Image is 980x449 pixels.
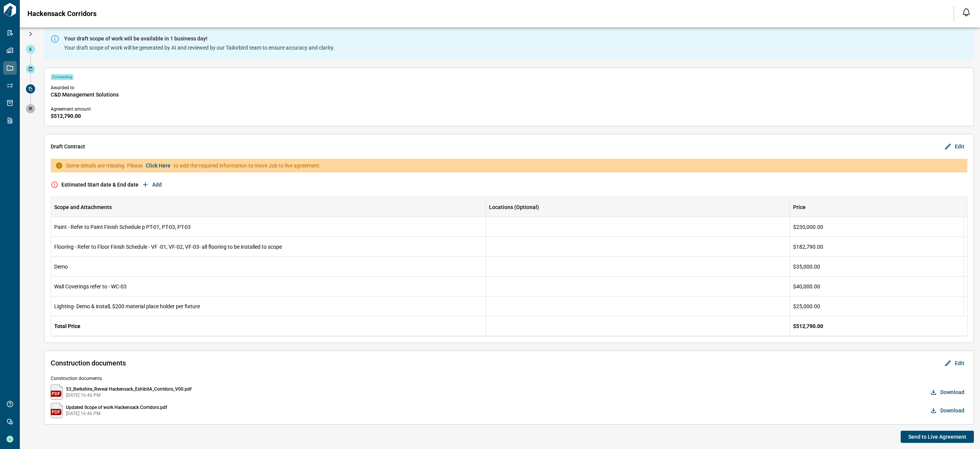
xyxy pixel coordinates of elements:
span: Estimated Start date & End date [61,181,138,188]
span: Awarded to [51,85,967,91]
span: $512,790.00 [793,322,823,330]
button: Open notification feed [960,6,972,18]
div: Price [793,197,806,217]
span: 53_Berkshire_Reveal Hackensack_ExhibitA_Corridors_V00.pdf [66,386,191,392]
span: Contracting [52,75,72,79]
button: Send to Live Agreement [901,431,974,443]
button: Download [928,386,967,398]
span: $25,000.00 [793,303,820,310]
span: Construction documents [51,359,943,367]
span: Paint - Refer to Paint Finish Schedule p PT-01, PT-03, PT-03 [54,224,191,230]
span: Your draft scope of work will be available in 1 business day! [64,35,335,42]
span: $182,790.00 [793,243,823,251]
img: Updated Scope of work Hackensack Corridors.pdf [51,403,63,418]
button: Add [140,179,165,191]
span: Send to Live Agreement [908,433,966,441]
span: $40,000.00 [793,283,820,290]
div: Locations (Optional) [489,197,539,217]
span: Edit [955,143,964,150]
div: Scope and Attachments [54,197,112,217]
span: to add the required information to move Job to live agreement. [174,162,321,169]
span: C&D Management Solutions [51,91,967,98]
span: Demo [54,264,68,270]
span: Wall Coverings refer to - WC-03 [54,283,127,290]
button: Edit [943,357,967,369]
img: 53_Berkshire_Reveal Hackensack_ExhibitA_Corridors_V00.pdf [51,385,63,400]
button: click here [146,162,171,169]
span: $35,000.00 [793,263,820,270]
button: Download [928,404,967,417]
div: Locations (Optional) [486,197,790,217]
span: $512,790.00 [51,112,967,120]
span: Construction documents [51,375,967,381]
span: Your draft scope of work will be generated by AI and reviewed by our Tailorbird team to ensure ac... [64,44,335,51]
button: Edit [943,140,967,153]
span: Hackensack Corridors [27,10,97,18]
span: Lighting- Demo & install, $200 material place holder per fixture [54,303,200,309]
span: Some details are missing. Please [66,162,143,169]
div: Price [790,197,964,217]
span: Updated Scope of work Hackensack Corridors.pdf [66,404,167,410]
span: Total Price [54,323,80,329]
span: Draft Contract [51,143,85,150]
span: [DATE] 16:46 PM [66,392,191,398]
span: $230,000.00 [793,223,823,231]
span: [DATE] 16:46 PM [66,410,167,417]
span: Agreement amount [51,106,967,112]
div: Scope and Attachments [51,197,486,217]
span: Download [940,407,964,414]
span: Add [152,181,162,188]
span: Download [940,388,964,396]
span: Edit [955,359,964,367]
span: Flooring - Refer to Floor Finish Schedule - VF -01, VF-02, VF-03- all flooring to be installed to... [54,244,282,250]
